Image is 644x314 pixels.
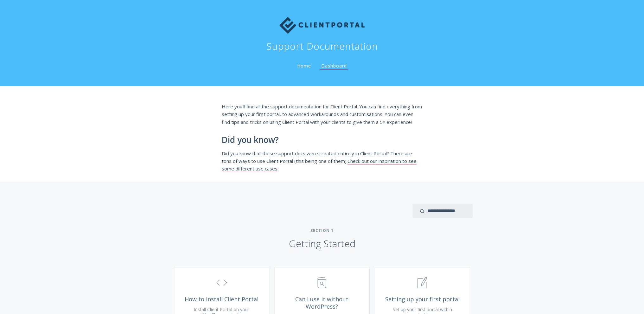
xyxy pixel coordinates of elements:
[320,63,348,70] a: Dashboard
[222,103,423,126] p: Here you'll find all the support documentation for Client Portal. You can find everything from se...
[284,296,360,310] span: Can I use it without WordPress?
[222,135,423,145] h2: Did you know?
[266,40,378,53] h1: Support Documentation
[412,204,473,218] input: search input
[184,296,259,303] span: How to install Client Portal
[385,296,460,303] span: Setting up your first portal
[296,63,312,69] a: Home
[222,150,423,173] p: Did you know that these support docs were created entirely in Client Portal? There are tons of wa...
